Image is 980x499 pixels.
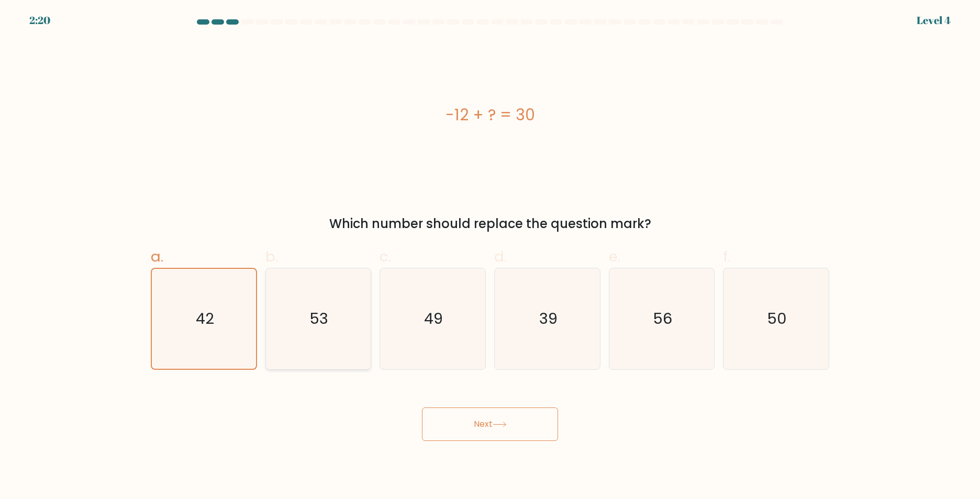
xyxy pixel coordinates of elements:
[723,246,730,267] span: f.
[310,308,329,329] text: 53
[609,246,620,267] span: e.
[196,308,214,329] text: 42
[425,308,443,329] text: 49
[151,246,163,267] span: a.
[380,246,391,267] span: c.
[151,103,829,127] div: -12 + ? = 30
[265,246,278,267] span: b.
[767,308,787,329] text: 50
[653,308,672,329] text: 56
[494,246,507,267] span: d.
[917,13,951,28] div: Level 4
[157,214,823,233] div: Which number should replace the question mark?
[29,13,50,28] div: 2:20
[422,407,558,441] button: Next
[539,308,558,329] text: 39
